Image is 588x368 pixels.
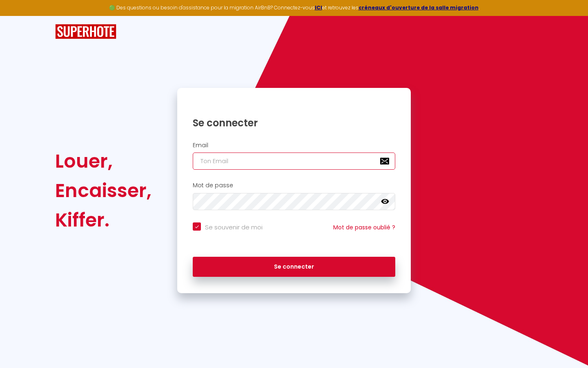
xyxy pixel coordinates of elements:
[55,176,151,205] div: Encaisser,
[193,142,395,149] h2: Email
[7,3,31,28] button: Ouvrir le widget de chat LiveChat
[193,117,395,129] h1: Se connecter
[55,24,116,39] img: SuperHote logo
[333,223,395,231] a: Mot de passe oublié ?
[193,182,395,189] h2: Mot de passe
[315,4,322,11] a: ICI
[193,153,395,170] input: Ton Email
[55,205,151,235] div: Kiffer.
[55,146,151,176] div: Louer,
[359,4,479,11] a: créneaux d'ouverture de la salle migration
[193,257,395,277] button: Se connecter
